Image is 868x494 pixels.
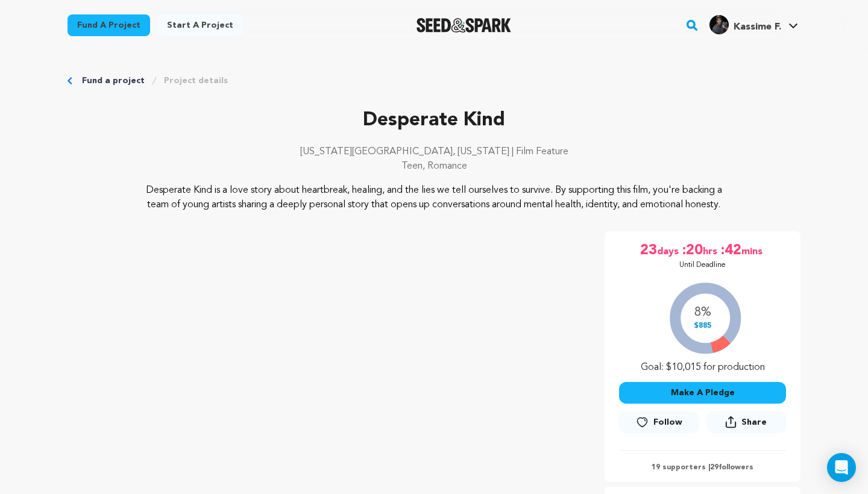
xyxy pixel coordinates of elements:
[706,411,786,433] button: Share
[640,241,657,260] span: 23
[707,13,800,34] a: Kassime F.'s Profile
[619,463,786,472] p: 19 supporters | followers
[734,22,781,32] span: Kassime F.
[741,241,765,260] span: mins
[720,241,741,260] span: :42
[709,15,729,34] img: 5fb20b9f8f221cb0.jpg
[68,14,150,36] a: Fund a project
[706,411,786,438] span: Share
[653,416,682,428] span: Follow
[68,145,800,159] p: [US_STATE][GEOGRAPHIC_DATA], [US_STATE] | Film Feature
[741,416,767,428] span: Share
[164,75,228,87] a: Project details
[827,453,856,482] div: Open Intercom Messenger
[703,241,720,260] span: hrs
[707,13,800,38] span: Kassime F.'s Profile
[619,411,699,433] button: Follow
[417,18,511,33] a: Seed&Spark Homepage
[417,18,511,33] img: Seed&Spark Logo Dark Mode
[657,241,681,260] span: days
[619,382,786,404] button: Make A Pledge
[141,183,728,212] p: Desperate Kind is a love story about heartbreak, healing, and the lies we tell ourselves to survi...
[679,260,726,270] p: Until Deadline
[709,15,781,34] div: Kassime F.'s Profile
[681,241,703,260] span: :20
[710,464,719,471] span: 29
[68,106,800,135] p: Desperate Kind
[68,75,800,87] div: Breadcrumb
[157,14,243,36] a: Start a project
[68,159,800,174] p: Teen, Romance
[82,75,145,87] a: Fund a project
